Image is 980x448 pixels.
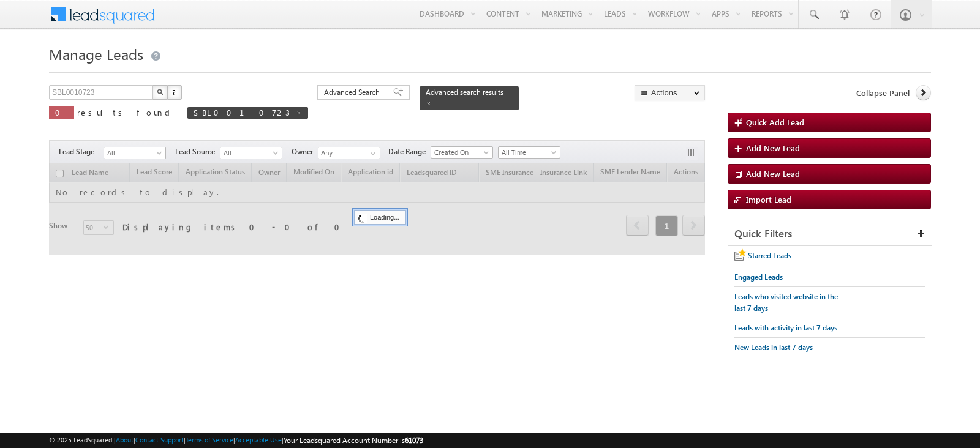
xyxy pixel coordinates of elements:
a: Created On [431,146,493,159]
span: Quick Add Lead [746,117,804,127]
a: All Time [498,146,560,159]
span: Add New Lead [746,143,800,153]
button: ? [167,85,182,100]
a: Show All Items [364,147,379,160]
div: Quick Filters [728,222,932,246]
span: Created On [431,147,489,158]
span: SBL0010723 [194,107,290,118]
span: Leads who visited website in the last 7 days [734,292,838,313]
span: Collapse Panel [856,88,910,99]
span: Owner [292,146,318,157]
span: Leads with activity in last 7 days [734,323,837,332]
button: Actions [635,85,705,100]
span: Manage Leads [49,44,143,64]
span: All [104,147,162,159]
span: Your Leadsquared Account Number is [284,436,423,445]
input: Type to Search [318,147,380,159]
span: Import Lead [746,194,791,204]
span: 0 [55,107,68,118]
a: All [104,147,166,159]
span: New Leads in last 7 days [734,343,813,352]
a: Contact Support [135,436,184,444]
div: Loading... [354,210,406,225]
span: All Time [499,147,557,158]
span: 61073 [405,436,423,445]
span: ? [172,87,178,97]
span: Advanced search results [426,88,503,97]
span: All [221,147,279,159]
span: Add New Lead [746,168,800,179]
span: Lead Source [175,146,220,157]
span: Engaged Leads [734,272,783,282]
span: Date Range [388,146,431,157]
span: © 2025 LeadSquared | | | | | [49,435,423,446]
a: About [116,436,134,444]
span: Lead Stage [59,146,104,157]
a: Acceptable Use [235,436,282,444]
a: All [220,147,282,159]
span: Advanced Search [324,87,383,98]
span: Starred Leads [748,251,791,260]
img: Search [157,89,163,95]
span: results found [77,107,175,118]
a: Terms of Service [186,436,233,444]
